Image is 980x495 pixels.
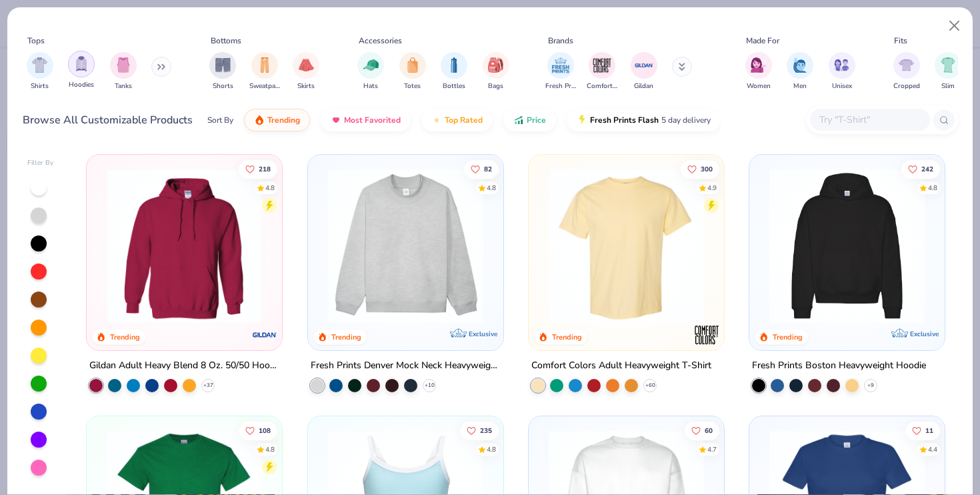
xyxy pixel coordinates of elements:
[899,57,914,73] img: Cropped Image
[587,52,617,91] button: filter button
[645,382,655,390] span: + 60
[110,52,137,91] button: filter button
[115,81,132,91] span: Tanks
[441,52,467,91] div: filter for Bottles
[447,57,461,73] img: Bottles Image
[463,159,498,178] button: Like
[249,81,280,91] span: Sweatpants
[746,35,779,47] div: Made For
[293,52,319,91] button: filter button
[941,57,955,73] img: Slim Image
[901,159,940,178] button: Like
[829,52,855,91] button: filter button
[116,57,131,73] img: Tanks Image
[344,115,401,125] span: Most Favorited
[928,183,937,193] div: 4.8
[359,35,402,47] div: Accessories
[793,81,807,91] span: Men
[490,168,659,324] img: a90f7c54-8796-4cb2-9d6e-4e9644cfe0fe
[399,52,426,91] div: filter for Totes
[89,358,279,374] div: Gildan Adult Heavy Blend 8 Oz. 50/50 Hooded Sweatshirt
[483,52,509,91] button: filter button
[321,168,490,324] img: f5d85501-0dbb-4ee4-b115-c08fa3845d83
[421,109,493,131] button: Top Rated
[252,322,279,348] img: Gildan logo
[404,81,421,91] span: Totes
[752,358,926,374] div: Fresh Prints Boston Heavyweight Hoodie
[363,81,378,91] span: Hats
[590,115,659,125] span: Fresh Prints Flash
[577,115,587,125] img: flash.gif
[110,52,137,91] div: filter for Tanks
[634,55,654,75] img: Gildan Image
[592,55,612,75] img: Comfort Colors Image
[488,57,503,73] img: Bags Image
[894,35,907,47] div: Fits
[542,168,711,324] img: 029b8af0-80e6-406f-9fdc-fdf898547912
[893,52,920,91] div: filter for Cropped
[531,358,711,374] div: Comfort Colors Adult Heavyweight T-Shirt
[441,52,467,91] button: filter button
[239,422,277,440] button: Like
[483,52,509,91] div: filter for Bags
[685,422,719,440] button: Like
[259,165,271,172] span: 218
[829,52,855,91] div: filter for Unisex
[910,330,939,338] span: Exclusive
[751,57,766,73] img: Women Image
[763,168,931,324] img: 91acfc32-fd48-4d6b-bdad-a4c1a30ac3fc
[548,35,573,47] div: Brands
[893,52,920,91] button: filter button
[747,81,771,91] span: Women
[925,428,933,434] span: 11
[479,428,491,434] span: 235
[211,35,241,47] div: Bottoms
[215,57,231,73] img: Shorts Image
[27,52,53,91] div: filter for Shirts
[693,322,720,348] img: Comfort Colors logo
[27,35,45,47] div: Tops
[488,81,503,91] span: Bags
[661,113,711,128] span: 5 day delivery
[832,81,852,91] span: Unisex
[299,57,314,73] img: Skirts Image
[941,81,955,91] span: Slim
[254,115,265,125] img: trending.gif
[424,382,434,390] span: + 10
[209,52,236,91] div: filter for Shorts
[69,80,94,90] span: Hoodies
[745,52,772,91] button: filter button
[921,165,933,172] span: 242
[244,109,310,131] button: Trending
[357,52,384,91] div: filter for Hats
[203,382,213,390] span: + 37
[27,158,54,168] div: Filter By
[942,13,967,39] button: Close
[32,57,47,73] img: Shirts Image
[265,445,275,455] div: 4.8
[928,445,937,455] div: 4.4
[631,52,657,91] div: filter for Gildan
[905,422,940,440] button: Like
[445,115,483,125] span: Top Rated
[486,445,495,455] div: 4.8
[867,382,874,390] span: + 9
[311,358,501,374] div: Fresh Prints Denver Mock Neck Heavyweight Sweatshirt
[483,165,491,172] span: 82
[213,81,233,91] span: Shorts
[405,57,420,73] img: Totes Image
[293,52,319,91] div: filter for Skirts
[239,159,277,178] button: Like
[834,57,849,73] img: Unisex Image
[701,165,713,172] span: 300
[209,52,236,91] button: filter button
[711,168,879,324] img: e55d29c3-c55d-459c-bfd9-9b1c499ab3c6
[267,115,300,125] span: Trending
[31,81,49,91] span: Shirts
[100,168,269,324] img: 01756b78-01f6-4cc6-8d8a-3c30c1a0c8ac
[68,52,95,91] button: filter button
[545,81,576,91] span: Fresh Prints
[681,159,719,178] button: Like
[431,115,442,125] img: TopRated.gif
[331,115,341,125] img: most_fav.gif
